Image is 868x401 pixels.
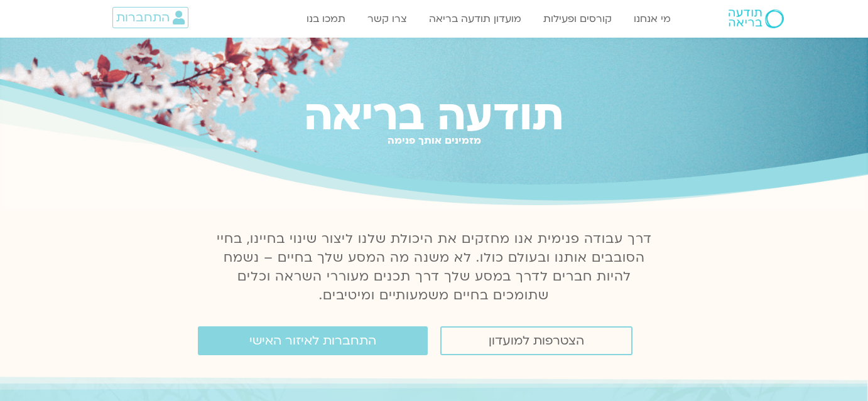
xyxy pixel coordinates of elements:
[209,230,659,305] p: דרך עבודה פנימית אנו מחזקים את היכולת שלנו ליצור שינוי בחיינו, בחיי הסובבים אותנו ובעולם כולו. לא...
[300,7,352,31] a: תמכו בנו
[198,326,428,355] a: התחברות לאיזור האישי
[112,7,188,28] a: התחברות
[537,7,618,31] a: קורסים ופעילות
[440,326,632,355] a: הצטרפות למועדון
[489,334,584,348] span: הצטרפות למועדון
[423,7,528,31] a: מועדון תודעה בריאה
[361,7,413,31] a: צרו קשר
[249,334,376,348] span: התחברות לאיזור האישי
[627,7,677,31] a: מי אנחנו
[729,9,784,28] img: תודעה בריאה
[116,11,170,24] span: התחברות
